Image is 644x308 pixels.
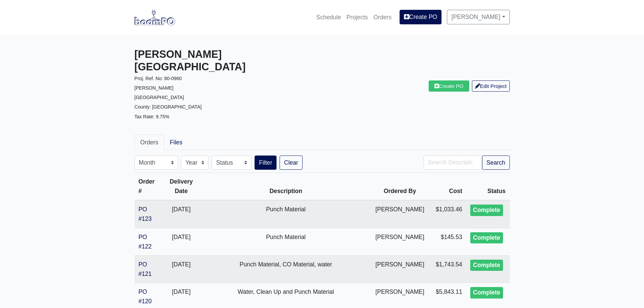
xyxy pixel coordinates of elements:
[400,10,442,24] a: Create PO
[135,85,174,91] small: [PERSON_NAME]
[472,80,510,92] a: Edit Project
[344,10,371,25] a: Projects
[372,200,429,228] td: [PERSON_NAME]
[135,104,202,110] small: County: [GEOGRAPHIC_DATA]
[470,260,503,271] div: Complete
[162,200,200,228] td: [DATE]
[470,232,503,244] div: Complete
[135,135,164,150] a: Orders
[255,156,277,170] button: Filter
[135,76,182,81] small: Proj. Ref. No: 80-0960
[280,156,303,170] a: Clear
[135,9,175,25] img: boomPO
[139,288,152,305] a: PO #120
[428,228,466,255] td: $145.53
[428,200,466,228] td: $1,033.46
[139,206,152,222] a: PO #123
[372,172,429,200] th: Ordered By
[200,172,372,200] th: Description
[200,200,372,228] td: Punch Material
[429,80,469,92] a: Create PO
[371,10,394,25] a: Orders
[482,156,510,170] button: Search
[162,255,200,283] td: [DATE]
[200,255,372,283] td: Punch Material, CO Material, water
[135,95,184,100] small: [GEOGRAPHIC_DATA]
[372,228,429,255] td: [PERSON_NAME]
[139,261,152,277] a: PO #121
[164,135,188,150] a: Files
[470,287,503,299] div: Complete
[162,172,200,200] th: Delivery Date
[135,172,162,200] th: Order #
[428,255,466,283] td: $1,743.54
[466,172,509,200] th: Status
[428,172,466,200] th: Cost
[470,205,503,216] div: Complete
[447,10,509,24] a: [PERSON_NAME]
[139,234,152,250] a: PO #122
[162,228,200,255] td: [DATE]
[424,156,482,170] input: Search
[135,114,169,119] small: Tax Rate: 9.75%
[135,48,317,73] h3: [PERSON_NAME] [GEOGRAPHIC_DATA]
[372,255,429,283] td: [PERSON_NAME]
[313,10,343,25] a: Schedule
[200,228,372,255] td: Punch Material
